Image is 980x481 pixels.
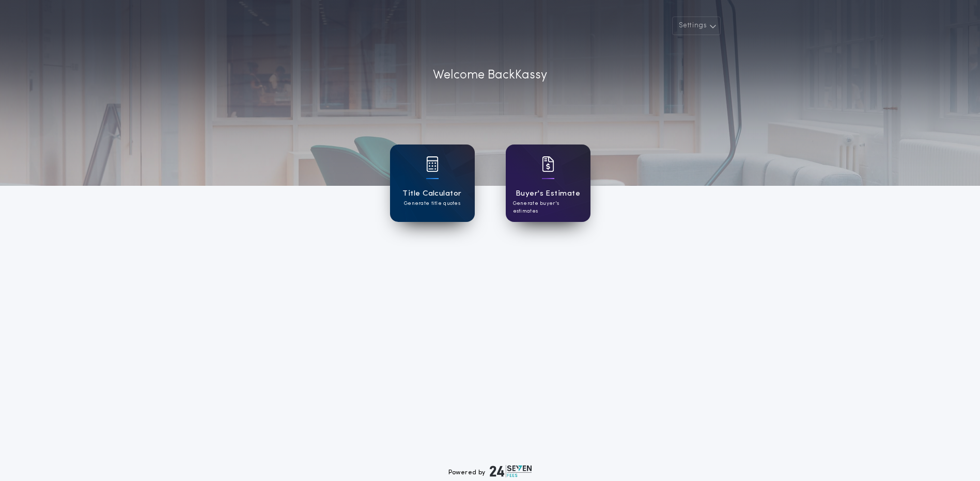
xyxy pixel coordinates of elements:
[390,145,475,222] a: card iconTitle CalculatorGenerate title quotes
[433,66,547,85] p: Welcome Back Kassy
[426,156,439,172] img: card icon
[513,200,583,215] p: Generate buyer's estimates
[516,188,580,200] h1: Buyer's Estimate
[506,145,590,222] a: card iconBuyer's EstimateGenerate buyer's estimates
[402,188,461,200] h1: Title Calculator
[448,465,532,477] div: Powered by
[672,17,721,35] button: Settings
[404,200,460,207] p: Generate title quotes
[542,156,554,172] img: card icon
[490,465,532,477] img: logo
